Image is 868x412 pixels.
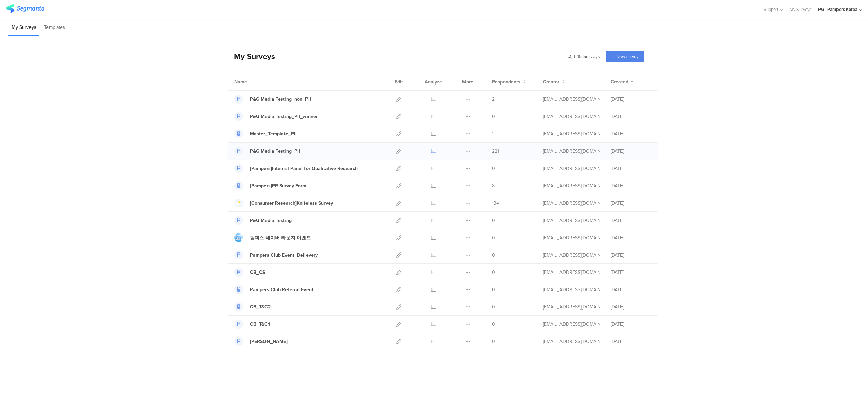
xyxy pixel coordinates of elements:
[460,73,475,90] div: More
[234,302,271,311] a: CB_T&C2
[492,234,495,241] span: 0
[250,321,270,328] div: CB_T&C1
[234,181,307,190] a: [Pampers]PR Survey Form
[250,234,311,241] div: 팸퍼스 네이버 라운지 이벤트
[492,269,495,276] span: 0
[611,251,651,259] div: [DATE]
[543,113,600,120] div: park.m.3@pg.com
[234,129,297,138] a: Master_Template_PII
[611,217,651,224] div: [DATE]
[234,250,318,259] a: Pampers Club Event_Delievery
[423,73,443,90] div: Analyze
[234,199,333,207] a: [Consumer Research]Knifeless Survey
[543,303,600,311] div: park.m.3@pg.com
[250,338,288,345] div: Charlie Banana
[492,338,495,345] span: 0
[611,148,651,155] div: [DATE]
[543,321,600,328] div: park.m.3@pg.com
[234,164,358,173] a: [Pampers]Internal Panel for Qualitative Research
[41,20,68,36] li: Templates
[543,217,600,224] div: park.m.3@pg.com
[250,217,292,224] div: P&G Media Testing
[250,269,265,276] div: CB_CS
[234,285,313,294] a: Pampers Club Referral Event
[250,200,333,207] div: [Consumer Research]Knifeless Survey
[250,165,358,172] div: [Pampers]Internal Panel for Qualitative Research
[492,200,499,207] span: 134
[492,182,495,189] span: 8
[611,130,651,137] div: [DATE]
[543,96,600,103] div: park.m.3@pg.com
[6,4,44,13] img: segmanta logo
[234,268,265,277] a: CB_CS
[234,147,300,155] a: P&G Media Testing_PII
[611,78,634,86] button: Created
[611,96,651,103] div: [DATE]
[250,96,311,103] div: P&G Media Testing_non_PII
[250,182,307,189] div: [Pampers]PR Survey Form
[392,73,406,90] div: Edit
[234,112,318,121] a: P&G Media Testing_PII_winner
[492,113,495,120] span: 0
[543,286,600,293] div: park.m.3@pg.com
[764,6,778,13] span: Support
[492,303,495,311] span: 0
[573,53,576,60] span: |
[611,286,651,293] div: [DATE]
[234,95,311,104] a: P&G Media Testing_non_PII
[543,338,600,345] div: park.m.3@pg.com
[250,251,318,259] div: Pampers Club Event_Delievery
[492,78,520,86] span: Respondents
[234,78,275,86] div: Name
[611,321,651,328] div: [DATE]
[492,251,495,259] span: 0
[611,234,651,241] div: [DATE]
[492,165,495,172] span: 0
[227,51,275,62] div: My Surveys
[543,200,600,207] div: park.m.3@pg.com
[492,217,495,224] span: 0
[492,148,499,155] span: 221
[543,78,559,86] span: Creator
[818,6,857,13] div: PG - Pampers Korea
[492,321,495,328] span: 0
[234,216,292,225] a: P&G Media Testing
[543,269,600,276] div: park.m.3@pg.com
[543,148,600,155] div: park.m.3@pg.com
[234,320,270,329] a: CB_T&C1
[492,96,495,103] span: 2
[616,53,638,60] span: New survey
[611,165,651,172] div: [DATE]
[234,337,288,346] a: [PERSON_NAME]
[611,269,651,276] div: [DATE]
[250,130,297,137] div: Master_Template_PII
[543,182,600,189] div: park.m.3@pg.com
[543,78,565,86] button: Creator
[492,286,495,293] span: 0
[611,78,628,86] span: Created
[577,53,600,60] span: 15 Surveys
[8,20,39,36] li: My Surveys
[492,78,526,86] button: Respondents
[543,234,600,241] div: park.m.3@pg.com
[492,130,494,137] span: 1
[543,165,600,172] div: park.m.3@pg.com
[234,233,311,242] a: 팸퍼스 네이버 라운지 이벤트
[543,130,600,137] div: park.m.3@pg.com
[611,303,651,311] div: [DATE]
[250,303,271,311] div: CB_T&C2
[611,113,651,120] div: [DATE]
[250,148,300,155] div: P&G Media Testing_PII
[611,182,651,189] div: [DATE]
[543,251,600,259] div: park.m.3@pg.com
[611,338,651,345] div: [DATE]
[250,113,318,120] div: P&G Media Testing_PII_winner
[250,286,313,293] div: Pampers Club Referral Event
[611,200,651,207] div: [DATE]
